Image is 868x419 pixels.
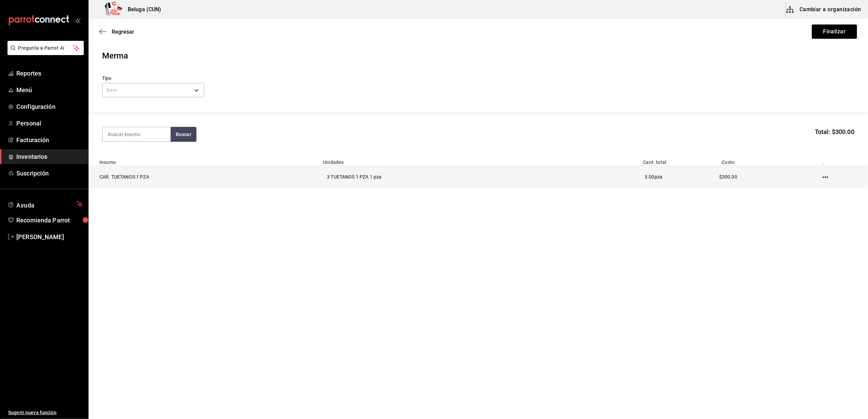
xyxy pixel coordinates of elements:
th: Cant. total [556,155,670,165]
div: Merma [102,50,854,62]
button: open_drawer_menu [75,18,80,23]
input: Buscar insumo [102,127,171,141]
button: Regresar [99,29,134,35]
span: Recomienda Parrot [16,216,83,225]
span: Facturación [16,135,83,145]
div: Error [102,83,204,97]
span: Inventarios [16,152,83,161]
span: Ayuda [16,200,74,208]
a: Pregunta a Parrot AI [5,49,84,56]
span: 3.00 [645,174,654,180]
th: Insumo [89,155,319,165]
span: Personal [16,119,83,128]
button: Pregunta a Parrot AI [7,41,84,55]
td: CAR. TUETANOS 1 PZA [89,165,319,189]
th: Costo [670,155,786,165]
span: Sugerir nueva función [8,409,83,416]
td: 3 TUETANOS 1 PZA 1 pza [319,165,556,189]
h3: Beluga (CUN) [122,5,161,14]
button: Finalizar [812,24,857,39]
span: Regresar [112,29,134,35]
span: Menú [16,85,83,95]
button: Buscar [171,127,196,142]
span: $300.00 [719,174,737,180]
th: Unidades [319,155,556,165]
span: Pregunta a Parrot AI [18,45,73,52]
span: Reportes [16,69,83,78]
span: Total: $300.00 [815,127,854,136]
td: pza [556,165,670,189]
span: [PERSON_NAME] [16,232,83,241]
label: Tipo [102,76,204,81]
th: . [786,155,868,165]
span: Configuración [16,102,83,111]
span: Suscripción [16,169,83,178]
